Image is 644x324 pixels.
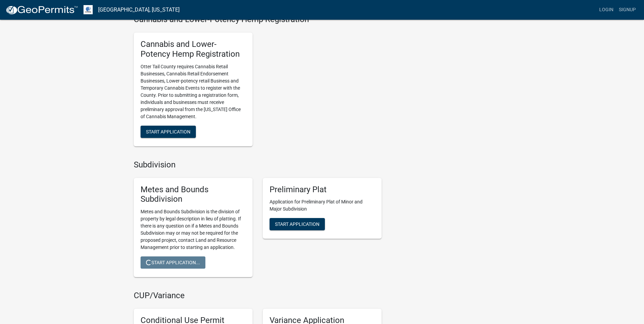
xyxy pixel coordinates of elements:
[141,185,246,204] h5: Metes and Bounds Subdivision
[146,129,190,134] span: Start Application
[270,218,325,230] button: Start Application
[134,291,382,301] h4: CUP/Variance
[596,3,616,16] a: Login
[275,221,319,227] span: Start Application
[141,63,246,120] p: Otter Tail County requires Cannabis Retail Businesses, Cannabis Retail Endorsement Businesses, Lo...
[98,4,180,16] a: [GEOGRAPHIC_DATA], [US_STATE]
[134,160,382,170] h4: Subdivision
[270,185,375,195] h5: Preliminary Plat
[141,39,246,59] h5: Cannabis and Lower-Potency Hemp Registration
[84,5,93,14] img: Otter Tail County, Minnesota
[141,256,205,269] button: Start Application...
[134,15,382,24] h4: Cannabis and Lower-Potency Hemp Registration
[146,260,200,265] span: Start Application...
[270,198,375,213] p: Application for Preliminary Plat of Minor and Major Subdivision
[141,208,246,251] p: Metes and Bounds Subdivision is the division of property by legal description in lieu of platting...
[616,3,639,16] a: Signup
[141,126,196,138] button: Start Application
